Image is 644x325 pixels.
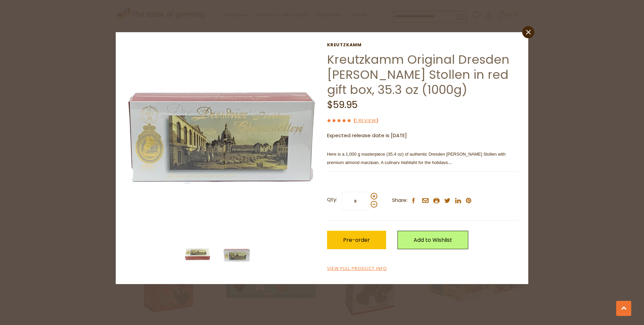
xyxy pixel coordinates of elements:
a: Kreutzkamm [327,42,518,48]
span: Pre-order [343,236,370,244]
a: View Full Product Info [327,265,387,272]
span: Share: [392,196,408,205]
a: 1 Review [356,117,376,124]
p: Expected release date is [DATE] [327,131,518,140]
strong: Qty: [327,196,337,204]
img: Kreutzkamm Original Dresden Christ Stollen in red gift box, 35.3 oz (1000g) [223,242,250,269]
a: Add to Wishlist [397,231,468,249]
img: Kreutzkamm Original Dresden Christ Stollen in red gift box, 35.3 oz (1000g) [126,42,317,234]
img: Kreutzkamm Original Dresden Christ Stollen in red gift box, 35.3 oz (1000g) [184,242,211,269]
span: ( ) [354,117,378,124]
input: Qty: [342,192,369,210]
button: Pre-order [327,231,386,249]
a: Kreutzkamm Original Dresden [PERSON_NAME] Stollen in red gift box, 35.3 oz (1000g) [327,51,509,98]
span: $59.95 [327,98,358,111]
span: Here is a 1,000 g masterpiece (35.4 oz) of authentic Dresden [PERSON_NAME] Stollen with premium a... [327,152,506,166]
